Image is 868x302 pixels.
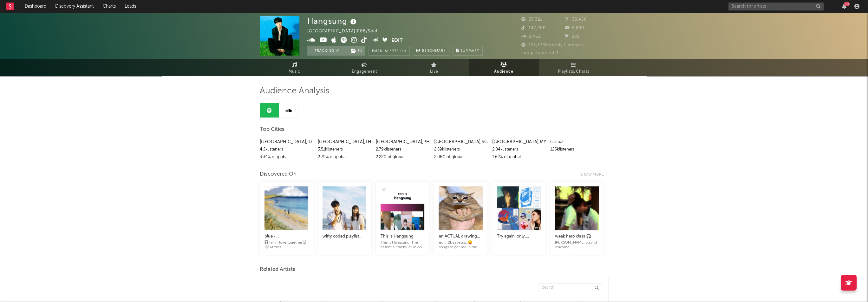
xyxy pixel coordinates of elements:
button: Email AlertsOn [369,46,410,56]
a: an ACTUAL drawing playlist 💁‍♀️edit: 2k savessss 😝 songs to get me in the mood 2 draw [439,226,482,250]
a: weak hero class 🎧[PERSON_NAME] playlist studying [555,226,599,250]
div: 3.34 % of global [260,153,313,161]
div: 30 [844,2,850,6]
div: This is Hangsung. The essential tracks, all in one playlist. [381,240,424,250]
span: 2,462 [521,35,541,39]
div: [PERSON_NAME] playlist studying [555,240,599,250]
button: Edit [391,37,403,45]
span: Live [430,68,438,76]
div: 1.62 % of global [492,153,545,161]
span: Benchmark [422,47,446,55]
span: Audience Analysis [260,87,330,95]
a: Music [260,59,330,76]
span: ( 1 ) [347,46,366,56]
div: Try again, only, seasons,still with you [497,233,541,240]
a: Engagement [330,59,399,76]
span: 125,673 Monthly Listeners [521,43,584,47]
div: wifty coded playlist ✧⁠*⁠。 [323,233,366,240]
button: Tracking [307,46,347,56]
span: 53,321 [521,17,542,22]
span: Related Artists [260,266,295,273]
div: Global [550,138,604,146]
span: Music [289,68,300,76]
a: blue - [PERSON_NAME]⛾ fallin' love together🐰🤍 (Artists: [PERSON_NAME], w2e, [PERSON_NAME], [PERSO... [264,226,308,250]
div: weak hero class 🎧 [555,233,599,240]
div: Hangsung [307,16,358,26]
button: Summary [453,46,483,56]
div: 2.79k listeners [376,146,429,153]
a: Try again, only, seasons,still with you [497,226,541,245]
a: Benchmark [413,46,449,56]
button: 30 [842,4,846,9]
div: [GEOGRAPHIC_DATA] , PH [376,138,429,146]
span: Playlists/Charts [558,68,589,76]
input: Search for artists [728,3,824,10]
div: edit: 2k savessss 😝 songs to get me in the mood 2 draw [439,240,482,250]
div: 3.51k listeners [318,146,371,153]
div: 2.06 % of global [434,153,487,161]
div: 126k listeners [550,146,604,153]
div: [GEOGRAPHIC_DATA] , SG [434,138,487,146]
button: (1) [347,46,365,56]
div: blue - [PERSON_NAME] [264,233,308,240]
a: This Is HangsungThis is Hangsung. The essential tracks, all in one playlist. [381,226,424,250]
span: Engagement [352,68,377,76]
span: 33,450 [565,17,587,22]
input: Search... [538,283,602,292]
div: [GEOGRAPHIC_DATA] , MY [492,138,545,146]
div: 2.59k listeners [434,146,487,153]
div: ⛾ fallin' love together🐰🤍 (Artists: [PERSON_NAME], w2e, [PERSON_NAME], [PERSON_NAME], mowb, damda... [264,240,308,250]
span: Summary [460,49,479,53]
div: [GEOGRAPHIC_DATA] , TH [318,138,371,146]
span: 147,200 [521,26,546,30]
div: 2.79 % of global [318,153,371,161]
div: 2.04k listeners [492,146,545,153]
div: 2.22 % of global [376,153,429,161]
div: This Is Hangsung [381,233,424,240]
div: [GEOGRAPHIC_DATA] | R&B/Soul [307,28,385,35]
div: Discovered On [260,171,297,178]
div: 4.2k listeners [260,146,313,153]
a: Live [399,59,469,76]
div: Show more [580,171,609,178]
a: Playlists/Charts [539,59,609,76]
span: Audience [494,68,513,76]
em: On [400,50,406,53]
a: wifty coded playlist ✧⁠*⁠。 [323,226,366,245]
span: Top Cities [260,126,284,133]
a: Audience [469,59,539,76]
span: Jump Score: 53.4 [521,51,558,55]
span: 5,830 [565,26,584,30]
div: an ACTUAL drawing playlist 💁‍♀️ [439,233,482,240]
span: 281 [565,35,579,39]
div: [GEOGRAPHIC_DATA] , ID [260,138,313,146]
